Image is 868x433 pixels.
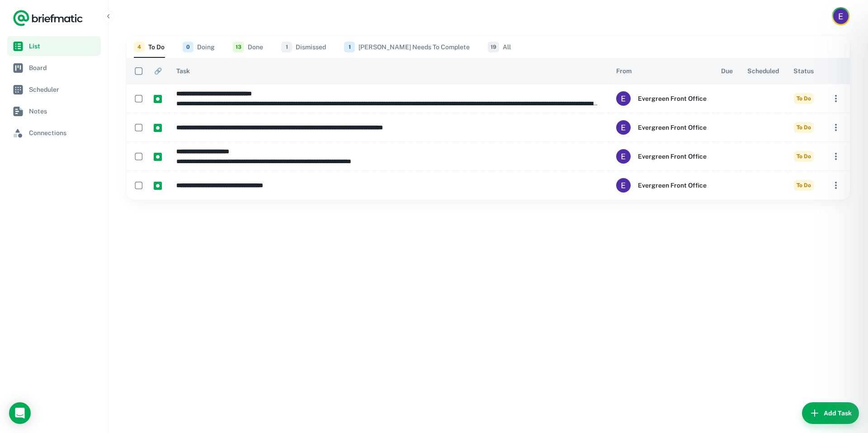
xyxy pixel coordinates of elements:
[29,41,97,51] span: List
[7,80,101,99] a: Scheduler
[9,402,31,424] div: Open Intercom Messenger
[7,101,101,121] a: Notes
[29,106,97,116] span: Notes
[7,36,101,56] a: List
[29,85,97,94] span: Scheduler
[13,9,83,27] a: Logo
[7,123,101,143] a: Connections
[29,128,97,138] span: Connections
[7,58,101,78] a: Board
[29,63,97,73] span: Board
